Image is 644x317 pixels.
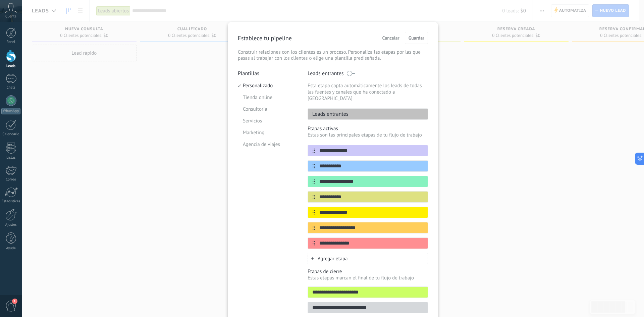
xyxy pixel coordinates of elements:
[308,83,428,102] p: Esta etapa capta automáticamente los leads de todas las fuentes y canales que ha conectado a [GEO...
[308,275,428,281] p: Estas etapas marcan el final de tu flujo de trabajo
[1,223,21,227] div: Ajustes
[238,92,298,103] li: Tienda online
[308,125,428,132] p: Etapas activas
[409,36,424,40] span: Guardar
[379,33,402,43] button: Cancelar
[1,132,21,137] div: Calendario
[405,32,428,44] button: Guardar
[238,127,298,139] li: Marketing
[238,49,428,61] p: Construir relaciones con los clientes es un proceso. Personaliza las etapas por las que pasas al ...
[308,268,428,275] p: Etapas de cierre
[1,108,20,114] div: WhatsApp
[1,177,21,182] div: Correo
[308,111,348,117] p: Leads entrantes
[308,70,344,77] p: Leads entrantes
[238,34,292,42] p: Establece tu pipeline
[1,246,21,251] div: Ayuda
[238,103,298,115] li: Consultoria
[382,36,399,40] span: Cancelar
[1,199,21,204] div: Estadísticas
[238,70,298,77] p: Plantillas
[238,80,298,92] li: Personalizado
[238,115,298,127] li: Servicios
[308,132,428,138] p: Estas son las principales etapas de tu flujo de trabajo
[1,86,21,90] div: Chats
[318,256,348,262] span: Agregar etapa
[238,139,298,150] li: Agencia de viajes
[1,156,21,160] div: Listas
[1,40,21,44] div: Panel
[12,299,17,304] span: 1
[5,14,16,19] span: Cuenta
[1,64,21,68] div: Leads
